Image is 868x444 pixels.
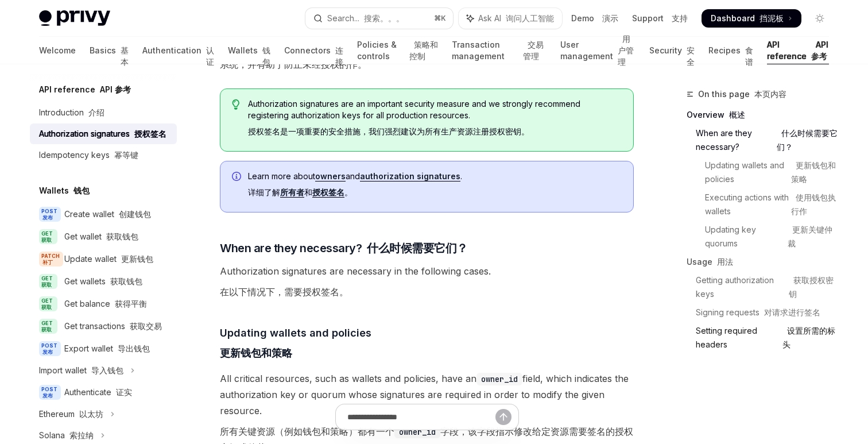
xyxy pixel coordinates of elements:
a: Updating key quorums 更新关键仲裁 [687,221,838,253]
font: 连接 [335,45,343,67]
a: PATCH 补丁Update wallet 更新钱包 [30,248,177,270]
a: Setting required headers 设置所需的标头 [687,322,838,354]
span: Learn more about and . [248,171,622,203]
button: Toggle assistant panel [459,8,562,29]
font: 对请求进行签名 [764,307,820,317]
button: Open search [305,8,454,29]
span: On this page [698,87,786,101]
font: 补丁 [42,259,53,265]
font: 创建钱包 [119,209,151,219]
button: Toggle dark mode [811,9,829,28]
a: GET 获取Get transactions 获取交易 [30,315,177,337]
div: Get wallets [64,275,142,288]
span: POST [39,207,61,222]
font: 授权签名 [134,129,166,138]
div: Introduction [39,106,104,119]
a: Wallets 钱包 [228,37,270,64]
span: Dashboard [711,13,784,24]
button: Toggle Import wallet section [30,360,177,381]
a: Idempotency keys 幂等键 [30,145,177,165]
font: 什么时候需要它们？ [777,128,838,152]
font: 使用钱包执行作 [791,192,836,216]
font: 获取 [41,304,52,310]
span: ⌘ K [434,14,446,23]
div: Get balance [64,297,147,311]
a: When are they necessary? 什么时候需要它们？ [687,124,838,156]
div: Export wallet [64,342,150,356]
a: GET 获取Get balance 获得平衡 [30,293,177,315]
font: 获取 [41,237,52,243]
font: 食谱 [745,45,753,67]
svg: Info [232,172,243,183]
font: 幂等键 [114,150,138,160]
a: GET 获取Get wallets 获取钱包 [30,271,177,292]
font: API 参考 [811,40,828,61]
input: Ask a question... [347,404,495,430]
font: 本页内容 [754,89,786,99]
a: User management 用户管理 [560,37,635,64]
span: PATCH [39,252,63,267]
font: 证实 [116,387,132,397]
font: 更新钱包和策略 [220,347,292,359]
font: 设置所需的标头 [782,326,835,349]
font: 在以下情况下，需要授权签名。 [220,286,348,298]
a: Usage 用法 [687,253,838,271]
span: GET [39,229,57,244]
a: Getting authorization keys 获取授权密钥 [687,271,838,303]
a: Demo 演示 [571,13,618,24]
a: Updating wallets and policies 更新钱包和策略 [687,156,838,188]
a: owners [315,171,346,182]
font: 介绍 [88,107,104,117]
div: Get wallet [64,230,138,244]
div: Create wallet [64,207,151,221]
font: 更新钱包和策略 [791,160,836,184]
font: 挡泥板 [759,13,784,23]
font: 基本 [121,45,129,67]
font: 更新关键仲裁 [788,225,832,248]
span: POST [39,341,61,356]
font: 获取授权密钥 [789,275,834,299]
font: API 参考 [100,84,131,94]
font: 认证 [206,45,214,67]
a: Connectors 连接 [284,37,343,64]
span: Authorization signatures are necessary in the following cases. [220,263,634,304]
font: 钱包 [73,186,90,195]
a: Overview 概述 [687,106,838,124]
div: Solana [39,428,94,442]
font: 搜索。。。 [364,13,404,23]
div: Get transactions [64,319,162,333]
code: owner_id [476,373,522,385]
font: 钱包 [262,45,270,67]
span: POST [39,385,61,400]
a: Welcome [39,37,76,64]
font: 概述 [729,110,745,119]
font: 获得平衡 [115,299,147,308]
font: 策略和控制 [409,40,438,61]
font: 发布 [42,392,53,399]
font: 发布 [42,214,53,221]
font: 以太坊 [79,409,103,419]
span: Updating wallets and policies [220,325,371,365]
img: light logo [39,10,110,26]
font: 获取钱包 [110,276,142,286]
button: Toggle Ethereum section [30,404,177,424]
font: 获取钱包 [106,231,138,241]
font: 导出钱包 [118,343,150,353]
a: API reference API 参考 [767,37,829,64]
a: Dashboard 挡泥板 [702,9,801,28]
a: 所有者 [280,187,304,198]
span: When are they necessary? [220,240,468,256]
span: GET [39,296,57,311]
font: 详细了解 和 。 [248,187,352,198]
div: Ethereum [39,407,103,421]
span: Ask AI [478,13,554,24]
h5: Wallets [39,184,90,198]
a: authorization signatures [360,171,460,182]
font: 获取 [41,326,52,333]
h5: API reference [39,83,131,96]
a: Transaction management 交易管理 [452,37,547,64]
font: 交易管理 [523,40,544,61]
a: Basics 基本 [90,37,129,64]
font: 获取 [41,281,52,288]
a: Recipes 食谱 [708,37,753,64]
